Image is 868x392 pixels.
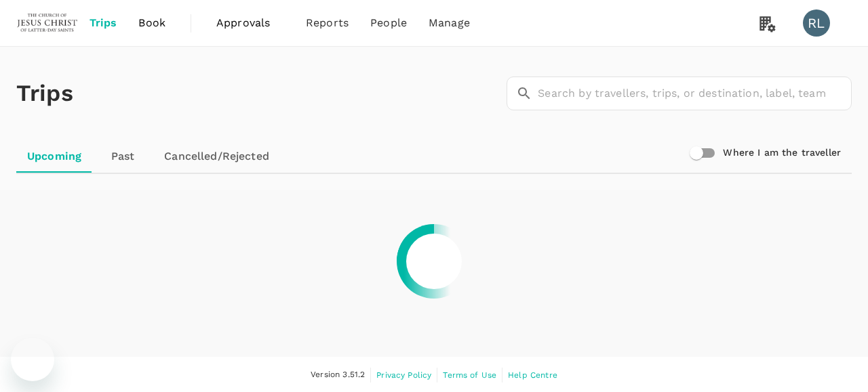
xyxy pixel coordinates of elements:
[443,370,496,380] span: Terms of Use
[16,47,73,140] h1: Trips
[138,15,165,31] span: Book
[803,9,830,37] div: RL
[92,140,153,173] a: Past
[311,368,365,382] span: Version 3.51.2
[429,15,470,31] span: Manage
[508,370,557,380] span: Help Centre
[376,370,431,380] span: Privacy Policy
[538,77,852,110] input: Search by travellers, trips, or destination, label, team
[11,338,54,381] iframe: Button to launch messaging window
[90,15,117,31] span: Trips
[153,140,280,173] a: Cancelled/Rejected
[370,15,407,31] span: People
[443,368,496,383] a: Terms of Use
[508,368,557,383] a: Help Centre
[306,15,349,31] span: Reports
[723,146,841,160] h6: Where I am the traveller
[16,140,92,173] a: Upcoming
[16,8,79,38] img: The Malaysian Church of Jesus Christ of Latter-day Saints
[216,15,284,31] span: Approvals
[376,368,431,383] a: Privacy Policy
